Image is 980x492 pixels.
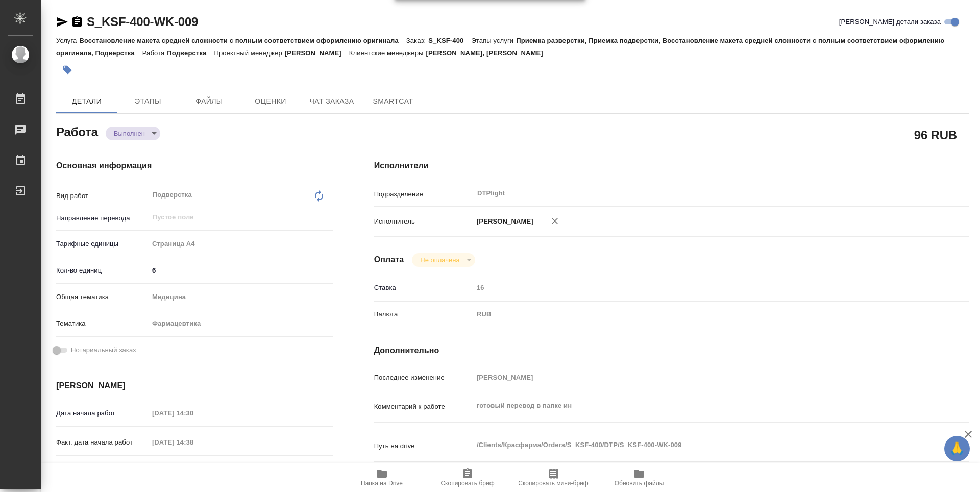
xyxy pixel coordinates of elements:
[214,49,284,57] p: Проектный менеджер
[56,292,149,302] p: Общая тематика
[471,37,516,44] p: Этапы услуги
[56,437,149,448] p: Факт. дата начала работ
[596,463,682,492] button: Обновить файлы
[56,318,149,329] p: Тематика
[124,95,173,108] span: Этапы
[71,16,83,28] button: Скопировать ссылку
[948,438,966,459] span: 🙏
[62,95,111,108] span: Детали
[56,380,333,392] h4: [PERSON_NAME]
[56,408,149,419] p: Дата начала работ
[79,37,406,44] p: Восстановление макета средней сложности с полным соответствием оформлению оригинала
[87,15,198,29] a: S_KSF-400-WK-009
[615,480,664,487] span: Обновить файлы
[374,283,473,293] p: Ставка
[307,95,356,108] span: Чат заказа
[56,265,149,276] p: Кол-во единиц
[914,126,957,143] h2: 96 RUB
[425,463,510,492] button: Скопировать бриф
[149,235,333,253] div: Страница А4
[111,129,148,138] button: Выполнен
[473,370,919,385] input: Пустое поле
[544,210,566,232] button: Удалить исполнителя
[142,49,167,57] p: Работа
[473,216,533,227] p: [PERSON_NAME]
[473,436,919,454] textarea: /Clients/Красфарма/Orders/S_KSF-400/DTP/S_KSF-400-WK-009
[374,345,969,357] h4: Дополнительно
[374,254,404,266] h4: Оплата
[369,95,418,108] span: SmartCat
[473,306,919,323] div: RUB
[374,160,969,172] h4: Исполнители
[944,436,970,461] button: 🙏
[426,49,551,57] p: [PERSON_NAME], [PERSON_NAME]
[167,49,214,57] p: Подверстка
[285,49,349,57] p: [PERSON_NAME]
[473,280,919,295] input: Пустое поле
[149,263,333,278] input: ✎ Введи что-нибудь
[149,315,333,332] div: Фармацевтика
[339,463,425,492] button: Папка на Drive
[518,480,588,487] span: Скопировать мини-бриф
[56,122,98,140] h2: Работа
[374,216,473,227] p: Исполнитель
[152,211,309,224] input: Пустое поле
[149,435,238,450] input: Пустое поле
[406,37,428,44] p: Заказ:
[149,406,238,421] input: Пустое поле
[510,463,596,492] button: Скопировать мини-бриф
[56,191,149,201] p: Вид работ
[374,189,473,200] p: Подразделение
[428,37,471,44] p: S_KSF-400
[56,160,333,172] h4: Основная информация
[56,59,79,81] button: Добавить тэг
[149,288,333,306] div: Медицина
[56,213,149,224] p: Направление перевода
[56,37,79,44] p: Услуга
[440,480,494,487] span: Скопировать бриф
[246,95,295,108] span: Оценки
[374,309,473,319] p: Валюта
[374,402,473,412] p: Комментарий к работе
[374,373,473,383] p: Последнее изменение
[149,461,238,476] input: Пустое поле
[56,239,149,249] p: Тарифные единицы
[839,17,941,27] span: [PERSON_NAME] детали заказа
[412,253,475,267] div: Выполнен
[185,95,234,108] span: Файлы
[473,397,919,414] textarea: готовый перевод в папке ин
[417,256,462,264] button: Не оплачена
[56,16,68,28] button: Скопировать ссылку для ЯМессенджера
[374,441,473,451] p: Путь на drive
[349,49,426,57] p: Клиентские менеджеры
[361,480,403,487] span: Папка на Drive
[71,345,136,355] span: Нотариальный заказ
[106,127,160,140] div: Выполнен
